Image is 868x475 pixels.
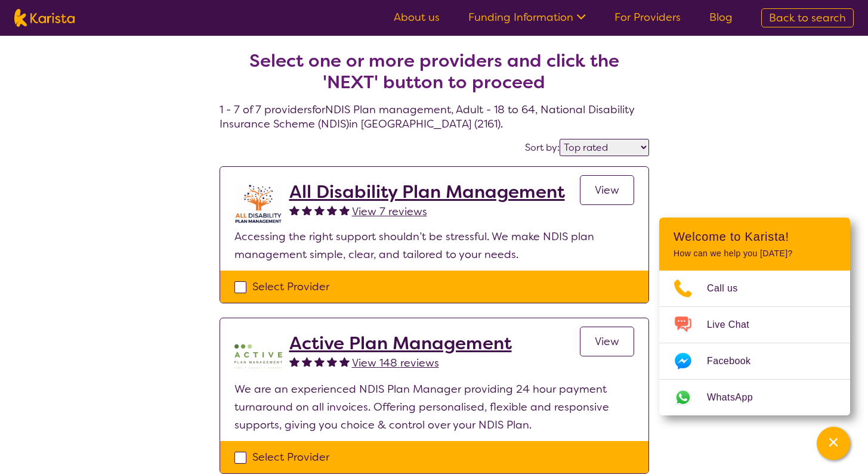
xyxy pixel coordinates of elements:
[352,203,427,221] a: View 7 reviews
[674,229,836,244] h2: Welcome to Karista!
[580,175,634,205] a: View
[707,280,752,297] span: Call us
[707,389,767,406] span: WhatsApp
[769,11,846,25] span: Back to search
[659,218,850,415] div: Channel Menu
[327,205,337,215] img: fullstar
[234,333,282,380] img: pypzb5qm7jexfhutod0x.png
[674,249,836,259] p: How can we help you [DATE]?
[707,352,765,370] span: Facebook
[302,356,312,367] img: fullstar
[234,380,634,434] p: We are an experienced NDIS Plan Manager providing 24 hour payment turnaround on all invoices. Off...
[289,205,299,215] img: fullstar
[595,183,619,197] span: View
[659,271,850,415] ul: Choose channel
[220,21,649,131] h4: 1 - 7 of 7 providers for NDIS Plan management , Adult - 18 to 64 , National Disability Insurance ...
[709,10,733,24] a: Blog
[14,9,75,27] img: Karista logo
[352,354,439,372] a: View 148 reviews
[817,427,850,460] button: Channel Menu
[707,316,764,334] span: Live Chat
[525,141,560,154] label: Sort by:
[314,205,325,215] img: fullstar
[234,228,634,263] p: Accessing the right support shouldn’t be stressful. We make NDIS plan management simple, clear, a...
[659,380,850,415] a: Web link opens in a new tab.
[234,181,282,228] img: at5vqv0lot2lggohlylh.jpg
[327,356,337,367] img: fullstar
[339,205,350,215] img: fullstar
[339,356,350,367] img: fullstar
[352,356,439,370] span: View 148 reviews
[289,181,565,203] a: All Disability Plan Management
[595,334,619,349] span: View
[314,356,325,367] img: fullstar
[580,327,634,356] a: View
[468,10,586,24] a: Funding Information
[614,10,681,24] a: For Providers
[289,333,512,354] a: Active Plan Management
[394,10,440,24] a: About us
[234,50,635,93] h2: Select one or more providers and click the 'NEXT' button to proceed
[761,8,854,27] a: Back to search
[352,204,427,219] span: View 7 reviews
[289,356,299,367] img: fullstar
[302,205,312,215] img: fullstar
